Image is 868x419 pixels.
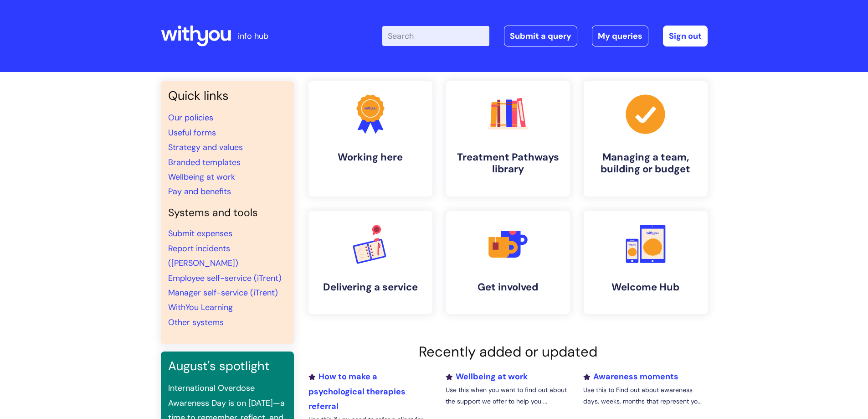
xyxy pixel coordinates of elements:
[316,281,425,293] h4: Delivering a service
[663,26,708,47] a: Sign out
[316,151,425,163] h4: Working here
[168,287,278,298] a: Manager self-service (iTrent)
[168,171,235,182] a: Wellbeing at work
[168,186,231,197] a: Pay and benefits
[591,151,700,176] h4: Managing a team, building or budget
[308,371,406,412] a: How to make a psychological therapies referral
[446,384,570,407] p: Use this when you want to find out about the support we offer to help you ...
[168,359,287,373] h3: August's spotlight
[504,26,577,47] a: Submit a query
[382,26,489,46] input: Search
[168,243,238,269] a: Report incidents ([PERSON_NAME])
[453,151,563,176] h4: Treatment Pathways library
[453,281,563,293] h4: Get involved
[308,343,708,360] h2: Recently added or updated
[238,29,268,43] p: info hub
[168,317,224,328] a: Other systems
[168,88,287,103] h3: Quick links
[168,302,233,313] a: WithYou Learning
[168,112,213,123] a: Our policies
[168,157,241,168] a: Branded templates
[168,142,243,153] a: Strategy and values
[584,211,708,314] a: Welcome Hub
[168,228,232,239] a: Submit expenses
[591,281,700,293] h4: Welcome Hub
[583,384,707,407] p: Use this to Find out about awareness days, weeks, months that represent yo...
[168,207,287,219] h4: Systems and tools
[168,273,282,284] a: Employee self-service (iTrent)
[168,127,216,138] a: Useful forms
[446,81,570,197] a: Treatment Pathways library
[382,26,708,47] div: | -
[592,26,648,47] a: My queries
[308,81,432,197] a: Working here
[584,81,708,197] a: Managing a team, building or budget
[446,371,528,382] a: Wellbeing at work
[446,211,570,314] a: Get involved
[583,371,678,382] a: Awareness moments
[308,211,432,314] a: Delivering a service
